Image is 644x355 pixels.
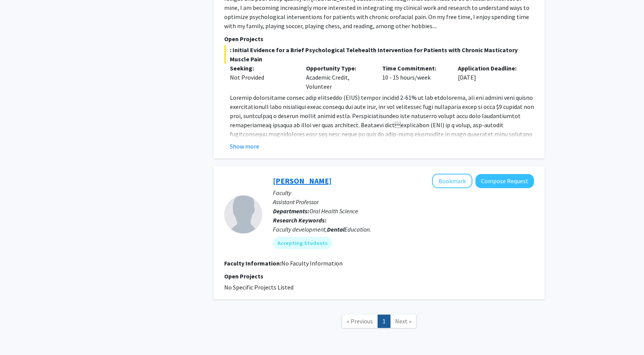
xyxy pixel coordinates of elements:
[458,64,523,73] p: Application Deadline:
[273,176,332,185] a: [PERSON_NAME]
[382,64,447,73] p: Time Commitment:
[378,315,391,328] a: 1
[309,207,358,215] span: Oral Health Science
[300,64,376,91] div: Academic Credit, Volunteer
[327,225,344,233] b: Dental
[230,142,259,151] button: Show more
[224,45,534,64] span: : Initial Evidence for a Brief Psychological Telehealth Intervention for Patients with Chronic Ma...
[230,93,534,321] p: Loremip dolorsitame consec adip elitseddo (EIUS) tempor incidid 2-61% ut lab etdolorema, ali eni ...
[342,315,378,328] a: Previous Page
[281,259,343,267] span: No Faculty Information
[224,34,534,43] p: Open Projects
[475,174,534,188] button: Compose Request to Lina Sharab
[6,321,32,349] iframe: Chat
[452,64,528,91] div: [DATE]
[347,317,373,325] span: « Previous
[273,188,534,197] p: Faculty
[230,64,295,73] p: Seeking:
[224,272,534,281] p: Open Projects
[273,207,309,215] b: Departments:
[395,317,411,325] span: Next »
[273,216,327,224] b: Research Keywords:
[390,315,416,328] a: Next Page
[273,225,534,234] div: Faculty development, Education.
[224,259,281,267] b: Faculty Information:
[224,283,293,291] span: No Specific Projects Listed
[230,73,295,82] div: Not Provided
[306,64,371,73] p: Opportunity Type:
[432,174,472,188] button: Add Lina Sharab to Bookmarks
[214,307,545,338] nav: Page navigation
[273,237,332,249] mat-chip: Accepting Students
[376,64,453,91] div: 10 - 15 hours/week
[273,197,534,206] p: Assistant Professor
